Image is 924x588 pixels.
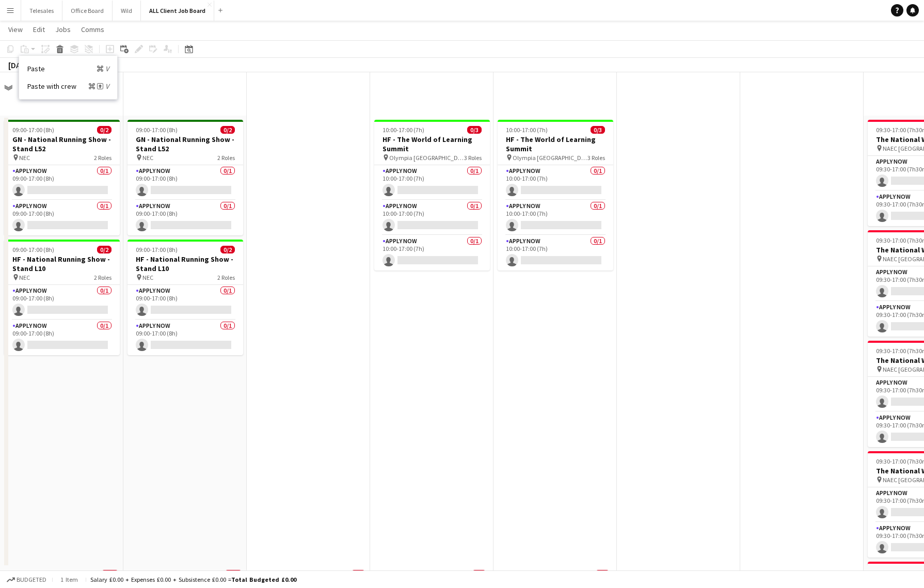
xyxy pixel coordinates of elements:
span: NEC [19,154,30,162]
div: Salary £0.00 + Expenses £0.00 + Subsistence £0.00 = [90,576,296,583]
span: Sat [868,569,879,578]
span: 0/11 [225,570,242,578]
h3: HF - National Running Show - Stand L10 [4,255,120,273]
app-card-role: APPLY NOW0/109:00-17:00 (8h) [4,320,120,355]
span: Total Budgeted £0.00 [231,576,296,583]
h3: HF - National Running Show - Stand L10 [128,255,243,273]
span: 1 item [57,576,82,583]
span: 0/5 [595,570,610,578]
span: 09:00-17:00 (8h) [136,126,178,134]
span: Budgeted [17,576,46,583]
h3: HF - The World of Learning Summit [498,135,613,153]
span: 2 Roles [94,274,111,281]
a: Comms [77,23,108,36]
app-job-card: 09:00-17:00 (8h)0/2GN - National Running Show - Stand L52 NEC2 RolesAPPLY NOW0/109:00-17:00 (8h) ... [128,120,243,235]
span: Fri [744,569,753,578]
i: V [105,82,109,91]
button: Telesales [21,1,62,21]
app-card-role: APPLY NOW0/109:00-17:00 (8h) [128,320,243,355]
span: 0/5 [472,570,486,578]
app-card-role: APPLY NOW0/109:00-17:00 (8h) [4,285,120,320]
h3: HF - The World of Learning Summit [374,135,490,153]
h3: GN - National Running Show - Stand L52 [4,135,120,153]
button: ALL Client Job Board [141,1,214,21]
span: 3 Roles [587,154,605,162]
span: NEC [19,274,30,281]
span: 09:00-17:00 (8h) [12,246,54,253]
a: Edit [29,23,49,36]
app-job-card: 09:00-17:00 (8h)0/2GN - National Running Show - Stand L52 NEC2 RolesAPPLY NOW0/109:00-17:00 (8h) ... [4,120,120,235]
span: Jobs [55,25,71,34]
span: 3 Roles [464,154,482,162]
span: 09:00-17:00 (8h) [12,126,54,134]
app-card-role: APPLY NOW0/110:00-17:00 (7h) [374,235,490,271]
span: Sat [4,569,15,578]
app-card-role: APPLY NOW0/110:00-17:00 (7h) [374,165,490,200]
app-job-card: 09:00-17:00 (8h)0/2HF - National Running Show - Stand L10 NEC2 RolesAPPLY NOW0/109:00-17:00 (8h) ... [4,240,120,355]
span: Mon [251,569,264,578]
i: V [105,64,109,73]
span: 2 Roles [94,154,111,162]
span: NEC [142,274,153,281]
span: Olympia [GEOGRAPHIC_DATA] [513,154,587,162]
span: 10:00-17:00 (7h) [383,126,424,134]
span: 0/2 [97,126,111,134]
button: Office Board [62,1,113,21]
app-job-card: 10:00-17:00 (7h)0/3HF - The World of Learning Summit Olympia [GEOGRAPHIC_DATA]3 RolesAPPLY NOW0/1... [374,120,490,271]
app-card-role: APPLY NOW0/109:00-17:00 (8h) [128,200,243,235]
span: 2 Roles [217,274,235,281]
span: 0/3 [591,126,605,134]
h3: GN - National Running Show - Stand L52 [128,135,243,153]
span: Wed [498,569,511,578]
button: Wild [113,1,141,21]
app-card-role: APPLY NOW0/109:00-17:00 (8h) [128,285,243,320]
a: Paste with crew [27,82,109,91]
span: 10:00-17:00 (7h) [506,126,548,134]
app-card-role: APPLY NOW0/110:00-17:00 (7h) [498,165,613,200]
app-card-role: APPLY NOW0/109:00-17:00 (8h) [128,165,243,200]
a: View [4,23,27,36]
span: Tue [374,569,386,578]
span: View [8,25,23,34]
app-card-role: APPLY NOW0/110:00-17:00 (7h) [498,235,613,271]
app-job-card: 10:00-17:00 (7h)0/3HF - The World of Learning Summit Olympia [GEOGRAPHIC_DATA]3 RolesAPPLY NOW0/1... [498,120,613,271]
span: 2 Roles [217,154,235,162]
span: Olympia [GEOGRAPHIC_DATA] [389,154,464,162]
app-card-role: APPLY NOW0/109:00-17:00 (8h) [4,165,120,200]
span: 0/3 [467,126,482,134]
span: NEC [142,154,153,162]
span: Thu [621,569,634,578]
span: 0/2 [220,246,235,253]
span: Comms [81,25,104,34]
div: [DATE] [8,60,32,70]
span: 09:00-17:00 (8h) [136,246,178,253]
span: 0/11 [101,570,119,578]
span: 0/2 [351,570,365,578]
button: Budgeted [5,574,48,585]
span: Sun [128,569,140,578]
app-card-role: APPLY NOW0/109:00-17:00 (8h) [4,200,120,235]
app-job-card: 09:00-17:00 (8h)0/2HF - National Running Show - Stand L10 NEC2 RolesAPPLY NOW0/109:00-17:00 (8h) ... [128,240,243,355]
app-card-role: APPLY NOW0/110:00-17:00 (7h) [498,200,613,235]
span: Edit [33,25,45,34]
span: 0/2 [97,246,111,253]
a: Jobs [51,23,75,36]
span: 0/2 [220,126,235,134]
app-card-role: APPLY NOW0/110:00-17:00 (7h) [374,200,490,235]
a: Paste [27,64,109,73]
